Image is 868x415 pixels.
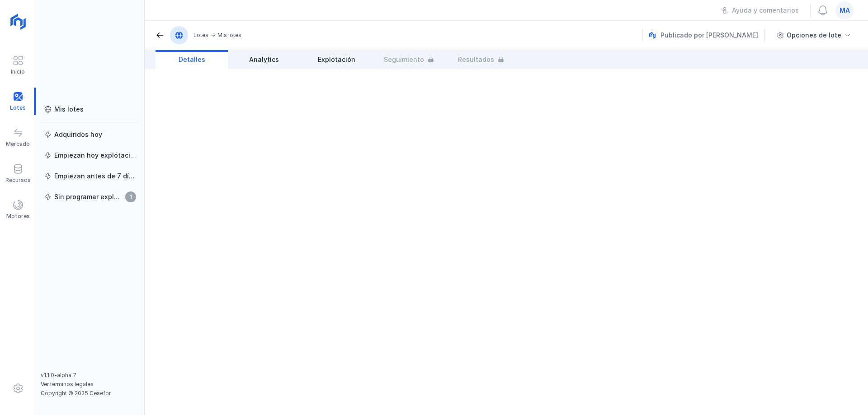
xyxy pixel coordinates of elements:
[41,168,140,184] a: Empiezan antes de 7 días
[732,6,799,15] div: Ayuda y comentarios
[6,213,30,220] div: Motores
[445,50,517,69] a: Resultados
[249,55,279,64] span: Analytics
[649,32,656,39] img: nemus.svg
[228,50,300,69] a: Analytics
[41,126,140,143] a: Adquiridos hoy
[217,32,241,39] div: Mis lotes
[5,177,31,184] div: Recursos
[6,140,30,148] div: Mercado
[384,55,424,64] span: Seguimiento
[373,50,445,69] a: Seguimiento
[193,32,208,39] div: Lotes
[318,55,355,64] span: Explotación
[41,390,140,397] div: Copyright © 2025 Cesefor
[300,50,373,69] a: Explotación
[54,172,136,181] div: Empiezan antes de 7 días
[787,31,841,40] div: Opciones de lote
[11,68,25,75] div: Inicio
[41,372,140,379] div: v1.1.0-alpha.7
[54,105,84,114] div: Mis lotes
[125,191,136,202] span: 1
[458,55,494,64] span: Resultados
[156,50,228,69] a: Detalles
[54,130,102,139] div: Adquiridos hoy
[7,10,29,33] img: logoRight.svg
[41,101,140,117] a: Mis lotes
[41,147,140,163] a: Empiezan hoy explotación
[54,192,123,201] div: Sin programar explotación
[54,151,136,160] div: Empiezan hoy explotación
[840,6,850,15] span: ma
[41,381,94,387] a: Ver términos legales
[649,28,766,42] div: Publicado por [PERSON_NAME]
[715,3,805,18] button: Ayuda y comentarios
[179,55,205,64] span: Detalles
[41,189,140,205] a: Sin programar explotación1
